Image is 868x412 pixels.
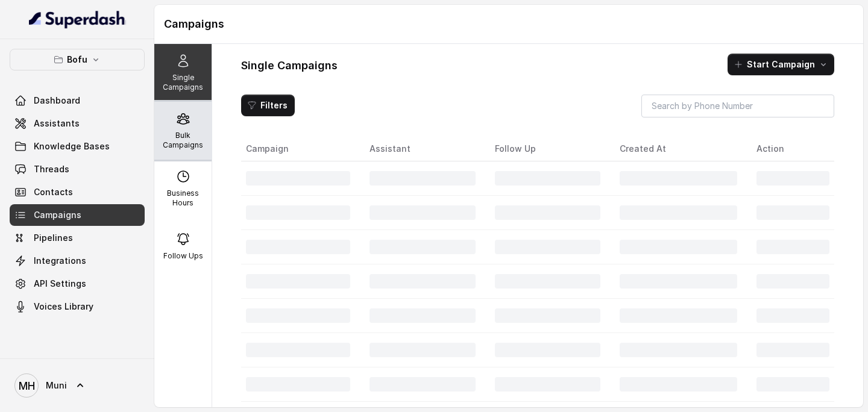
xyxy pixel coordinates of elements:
[34,117,80,130] span: Assistants
[10,227,145,249] a: Pipelines
[34,255,86,267] span: Integrations
[34,95,80,107] span: Dashboard
[241,95,295,116] button: Filters
[34,232,73,244] span: Pipelines
[34,163,69,175] span: Threads
[34,140,110,152] span: Knowledge Bases
[34,186,73,198] span: Contacts
[10,181,145,203] a: Contacts
[10,49,145,70] button: Bofu
[241,137,360,161] th: Campaign
[159,131,207,150] p: Bulk Campaigns
[159,73,207,92] p: Single Campaigns
[241,56,338,75] h1: Single Campaigns
[163,251,203,261] p: Follow Ups
[29,10,126,29] img: light.svg
[10,250,145,272] a: Integrations
[67,52,87,67] p: Bofu
[10,90,145,111] a: Dashboard
[34,209,81,221] span: Campaigns
[10,369,145,402] a: Muni
[159,189,207,208] p: Business Hours
[10,113,145,134] a: Assistants
[747,137,834,161] th: Action
[10,204,145,226] a: Campaigns
[610,137,746,161] th: Created At
[10,136,145,157] a: Knowledge Bases
[34,278,86,290] span: API Settings
[164,14,854,34] h1: Campaigns
[46,379,67,392] span: Muni
[34,301,93,313] span: Voices Library
[10,273,145,295] a: API Settings
[728,54,834,75] button: Start Campaign
[10,158,145,180] a: Threads
[485,137,611,161] th: Follow Up
[19,379,35,392] text: MH
[641,95,834,117] input: Search by Phone Number
[10,296,145,317] a: Voices Library
[360,137,485,161] th: Assistant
